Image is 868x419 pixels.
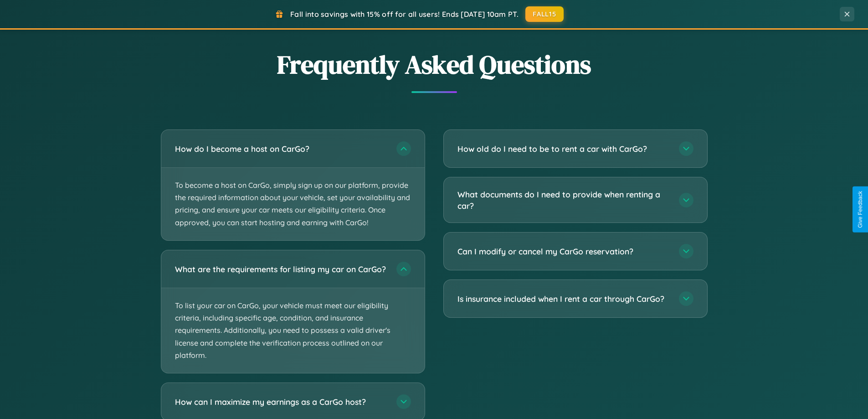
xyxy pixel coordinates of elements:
p: To list your car on CarGo, your vehicle must meet our eligibility criteria, including specific ag... [161,288,425,373]
span: Fall into savings with 15% off for all users! Ends [DATE] 10am PT. [290,10,519,19]
h3: How do I become a host on CarGo? [175,143,387,155]
h3: What are the requirements for listing my car on CarGo? [175,263,387,274]
h3: Is insurance included when I rent a car through CarGo? [457,293,670,305]
div: Give Feedback [857,191,863,228]
h2: Frequently Asked Questions [161,47,708,82]
p: To become a host on CarGo, simply sign up on our platform, provide the required information about... [161,168,425,240]
h3: What documents do I need to provide when renting a car? [457,189,670,211]
h3: Can I modify or cancel my CarGo reservation? [457,246,670,257]
h3: How can I maximize my earnings as a CarGo host? [175,396,387,407]
h3: How old do I need to be to rent a car with CarGo? [457,143,670,155]
button: FALL15 [525,6,564,22]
